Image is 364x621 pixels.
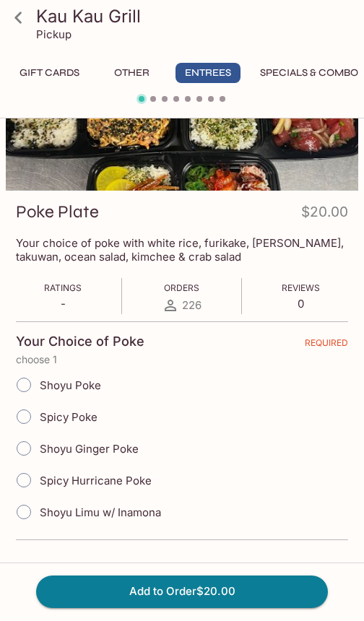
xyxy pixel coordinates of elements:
span: Shoyu Ginger Poke [40,443,139,456]
p: - [44,298,82,311]
h3: Kau Kau Grill [36,6,352,28]
span: Orders [164,283,199,294]
p: Pickup [36,28,71,42]
span: Spicy Hurricane Poke [40,474,152,488]
h4: Your Choice of Poke [16,334,144,350]
button: Add to Order$20.00 [36,576,327,608]
span: Reviews [282,283,320,294]
button: Gift Cards [12,64,87,84]
span: Shoyu Poke [40,379,101,393]
button: Entrees [175,64,240,84]
button: Other [99,64,164,84]
span: Shoyu Limu w/ Inamona [40,506,161,520]
p: 0 [282,298,320,311]
p: Your choice of poke with white rice, furikake, [PERSON_NAME], takuwan, ocean salad, kimchee & cra... [16,237,348,264]
span: 226 [182,299,201,313]
p: choose 1 [16,355,348,366]
span: Ratings [44,283,82,294]
h4: $20.00 [301,201,348,230]
span: Spicy Poke [40,411,97,425]
span: REQUIRED [305,338,348,355]
h3: Poke Plate [16,201,99,224]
